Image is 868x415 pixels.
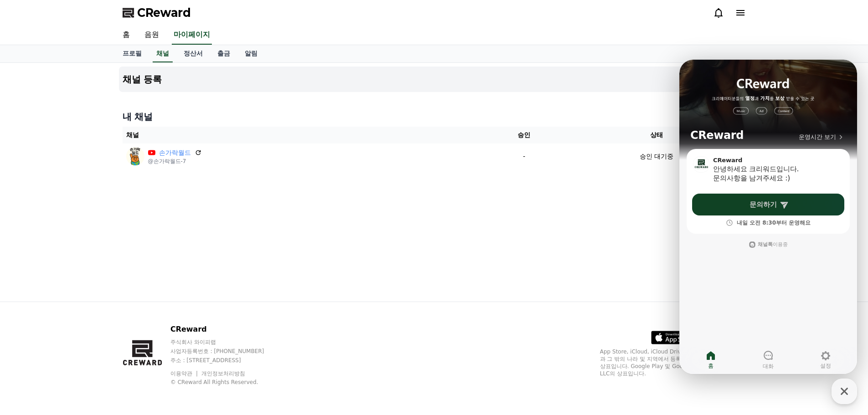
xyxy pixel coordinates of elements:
[170,338,282,346] p: 주식회사 와이피랩
[201,370,245,377] a: 개인정보처리방침
[481,127,567,143] th: 승인
[170,357,282,364] p: 주소 : [STREET_ADDRESS]
[170,379,282,386] p: © CReward All Rights Reserved.
[159,148,191,158] a: 손가락월드
[115,26,137,45] a: 홈
[679,60,857,374] iframe: Channel chat
[170,324,282,335] p: CReward
[123,74,162,84] h4: 채널 등록
[172,26,212,45] a: 마이페이지
[123,110,746,123] h4: 내 채널
[123,127,481,143] th: 채널
[153,45,173,62] a: 채널
[126,147,144,165] img: 손가락월드
[123,5,191,20] a: CReward
[137,5,191,20] span: CReward
[148,158,202,165] p: @손가락월드-7
[119,67,750,92] button: 채널 등록
[170,348,282,355] p: 사업자등록번호 : [PHONE_NUMBER]
[237,45,265,62] a: 알림
[210,45,237,62] a: 출금
[176,45,210,62] a: 정산서
[137,26,166,45] a: 음원
[484,152,564,161] p: -
[640,152,673,161] p: 승인 대기중
[170,370,199,377] a: 이용약관
[600,348,746,377] p: App Store, iCloud, iCloud Drive 및 iTunes Store는 미국과 그 밖의 나라 및 지역에서 등록된 Apple Inc.의 서비스 상표입니다. Goo...
[567,127,745,143] th: 상태
[115,45,149,62] a: 프로필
